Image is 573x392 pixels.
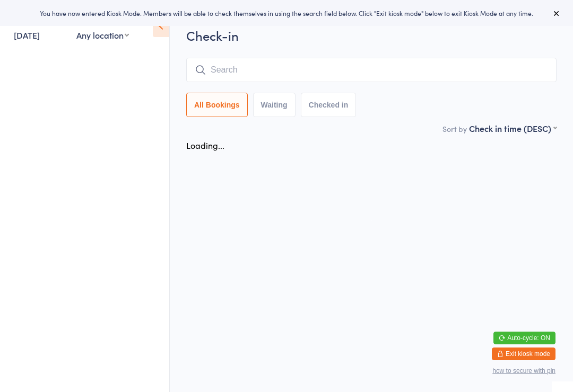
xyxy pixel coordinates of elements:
h2: Check-in [186,26,557,44]
button: Waiting [253,93,296,117]
div: You have now entered Kiosk Mode. Members will be able to check themselves in using the search fie... [17,8,556,17]
div: Any location [76,29,129,41]
label: Sort by [442,123,467,134]
input: Search [186,58,557,82]
div: Loading... [186,139,224,151]
button: Auto-cycle: ON [493,332,555,344]
button: All Bookings [186,93,248,117]
button: Exit kiosk mode [492,348,555,360]
button: how to secure with pin [492,367,555,375]
a: [DATE] [14,29,40,41]
div: Check in time (DESC) [469,122,557,134]
button: Checked in [301,93,357,117]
